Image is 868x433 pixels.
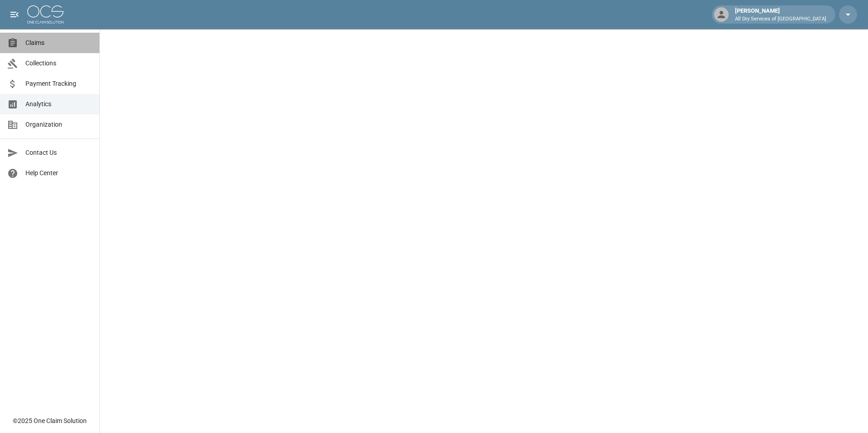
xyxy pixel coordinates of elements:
[25,59,92,68] span: Collections
[731,6,830,23] div: [PERSON_NAME]
[13,416,87,425] div: © 2025 One Claim Solution
[25,148,92,157] span: Contact Us
[25,168,92,178] span: Help Center
[735,15,826,23] p: All Dry Services of [GEOGRAPHIC_DATA]
[5,5,24,24] button: open drawer
[25,38,92,48] span: Claims
[27,5,64,24] img: ocs-logo-white-transparent.png
[25,99,92,109] span: Analytics
[100,29,868,430] iframe: Embedded Dashboard
[25,120,92,129] span: Organization
[25,79,92,89] span: Payment Tracking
